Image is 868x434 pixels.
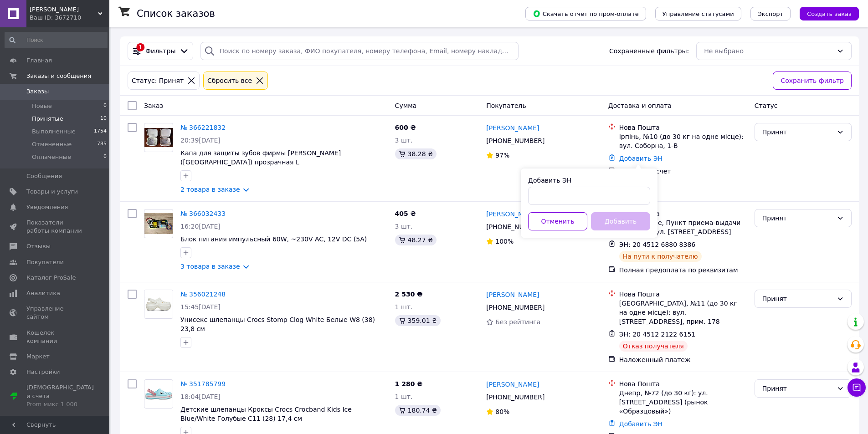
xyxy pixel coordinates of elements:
div: [PHONE_NUMBER] [484,391,546,403]
span: ЭН: 20 4512 2122 6151 [619,331,696,338]
div: Сбросить все [205,76,254,86]
div: [PHONE_NUMBER] [484,134,546,147]
span: [DEMOGRAPHIC_DATA] и счета [26,383,94,408]
a: Блок питания импульсный 60W, ~230V AC, 12V DC (5A) [180,235,367,243]
div: Днепр, №72 (до 30 кг): ул. [STREET_ADDRESS] (рынок «Образцовый») [619,388,747,416]
img: Фото товару [144,290,173,318]
div: [GEOGRAPHIC_DATA], №11 (до 30 кг на одне місце): вул. [STREET_ADDRESS], прим. 178 [619,299,747,326]
a: Детские шлепанцы Кроксы Crocs Crocband Kids Ice Blue/White Голубые C11 (28) 17,4 см [180,406,352,422]
a: Фото товару [144,379,173,408]
div: с. Сухолучье, Пункт приема-выдачи (до 30 кг): ул. [STREET_ADDRESS] [619,218,747,236]
div: Нова Пошта [619,290,747,299]
a: Добавить ЭН [619,155,663,162]
span: Настройки [26,368,60,376]
span: 80% [495,408,509,415]
div: Полная предоплата по реквизитам [619,266,747,275]
span: Принятые [32,115,63,123]
a: 3 товара в заказе [180,263,240,270]
span: Выполненные [32,128,76,136]
div: Принят [762,383,833,393]
div: Ваш ID: 3672710 [30,14,109,22]
img: Фото товару [144,388,173,400]
span: 600 ₴ [395,124,416,131]
span: 97% [495,152,509,159]
span: Отмененные [32,140,72,148]
span: Отзывы [26,242,51,250]
button: Скачать отчет по пром-оплате [525,7,646,20]
span: 3 шт. [395,223,413,230]
span: Без рейтинга [495,318,540,326]
div: 180.74 ₴ [395,405,441,416]
a: 2 товара в заказе [180,186,240,193]
div: Принят [762,294,833,304]
span: 405 ₴ [395,210,416,217]
button: Экспорт [750,7,791,20]
span: 20:39[DATE] [180,137,221,144]
img: Фото товару [144,213,173,235]
h1: Список заказов [137,8,215,19]
div: [PHONE_NUMBER] [484,301,546,314]
div: [PHONE_NUMBER] [484,220,546,233]
img: Фото товару [144,128,173,147]
div: 359.01 ₴ [395,315,441,326]
span: Управление статусами [663,10,734,17]
span: 10 [100,115,107,123]
span: Маркет [26,352,50,361]
span: Экспорт [758,10,783,17]
span: ЭН: 20 4512 6880 8386 [619,241,696,248]
div: 38.28 ₴ [395,148,437,159]
button: Управление статусами [655,7,741,20]
span: 1 шт. [395,393,413,400]
span: Фильтры [145,46,175,56]
span: Товары и услуги [26,188,78,196]
div: 48.27 ₴ [395,235,437,245]
button: Отменить [528,212,587,230]
span: ФОП Малеев [30,5,98,14]
div: Не выбрано [704,46,833,56]
button: Чат с покупателем [847,378,866,397]
span: 1 шт. [395,303,413,311]
span: 100% [495,238,514,245]
a: Создать заказ [791,10,859,17]
input: Поиск [5,32,108,48]
span: Кошелек компании [26,329,84,345]
a: Унисекс шлепанцы Crocs Stomp Clog White Белые W8 (38) 23,8 см [180,316,375,332]
span: 0 [103,153,107,161]
span: 16:20[DATE] [180,223,221,230]
span: Создать заказ [807,10,852,17]
div: Статус: Принят [130,76,185,86]
a: Фото товару [144,290,173,319]
div: Наложенный платеж [619,355,747,364]
div: Нова Пошта [619,379,747,388]
span: Заказ [144,102,163,109]
span: Управление сайтом [26,305,84,321]
span: 785 [97,140,107,148]
a: [PERSON_NAME] [486,209,539,219]
span: 18:04[DATE] [180,393,221,400]
span: Заказы [26,87,49,96]
a: № 366032433 [180,210,226,217]
span: 2 530 ₴ [395,291,423,298]
a: Капа для защиты зубов фирмы [PERSON_NAME] ([GEOGRAPHIC_DATA]) прозрачная L [180,149,341,166]
div: Ірпінь, №10 (до 30 кг на одне місце): вул. Соборна, 1-В [619,132,747,150]
span: Статус [755,102,778,109]
a: [PERSON_NAME] [486,380,539,389]
span: Доставка и оплата [608,102,672,109]
div: Оплата на счет [619,167,747,176]
a: [PERSON_NAME] [486,123,539,133]
div: Принят [762,213,833,223]
span: Сохранить фильтр [781,76,844,86]
span: Показатели работы компании [26,219,84,235]
button: Сохранить фильтр [773,71,852,90]
span: Сохраненные фильтры: [609,46,689,56]
span: 0 [103,102,107,110]
span: Оплаченные [32,153,71,161]
a: № 356021248 [180,291,226,298]
div: Нова Пошта [619,209,747,218]
span: 15:45[DATE] [180,303,221,311]
span: 3 шт. [395,137,413,144]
